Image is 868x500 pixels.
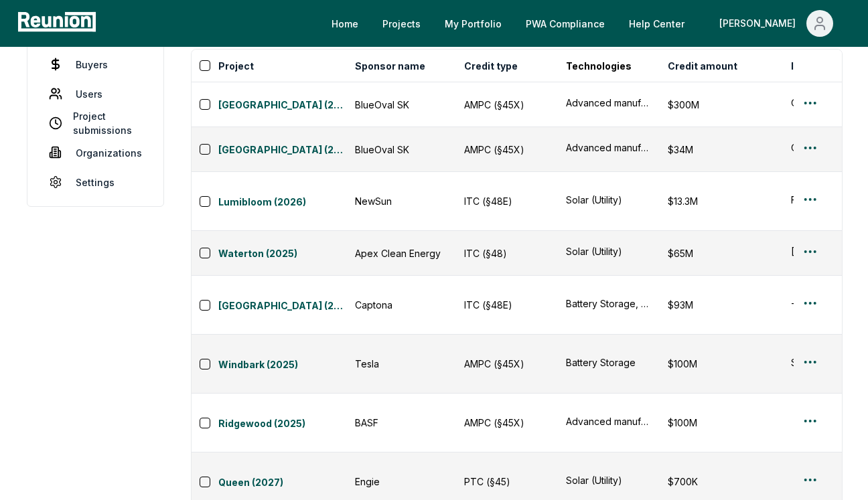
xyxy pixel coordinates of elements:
button: Solar (Utility) [566,193,652,207]
div: Captona [355,298,441,312]
div: NewSun [355,194,441,208]
button: Lumibloom (2026) [218,192,347,211]
div: $93M [668,298,775,312]
button: Advanced manufacturing [566,414,652,428]
div: Tesla [355,357,441,371]
a: My Portfolio [434,10,512,37]
a: Project submissions [38,110,153,137]
button: Windbark (2025) [218,355,347,373]
div: $700K [668,475,775,489]
div: $65M [668,246,775,260]
div: BlueOval SK [355,143,441,157]
button: Project [216,52,257,79]
button: Queen (2027) [218,473,347,491]
button: Advanced manufacturing [566,141,652,155]
div: $300M [668,98,775,112]
a: Ridgewood (2025) [218,416,347,432]
div: ITC (§48) [464,246,550,260]
div: AMPC (§45X) [464,143,550,157]
button: Credit amount [665,52,740,79]
div: Engie [355,475,441,489]
div: $100M [668,416,775,430]
a: Home [321,10,369,37]
button: Battery Storage, Solar (C&I) [566,297,652,311]
button: Credit type [461,52,520,79]
a: Organizations [38,139,153,166]
button: [GEOGRAPHIC_DATA] (2026) [218,296,347,315]
a: Queen (2027) [218,475,347,491]
div: BASF [355,416,441,430]
nav: Main [321,10,855,37]
a: [GEOGRAPHIC_DATA] (2026) [218,98,347,114]
div: AMPC (§45X) [464,416,550,430]
div: $100M [668,357,775,371]
div: ITC (§48E) [464,298,550,312]
a: Users [38,80,153,107]
div: [PERSON_NAME] [719,10,801,37]
button: [GEOGRAPHIC_DATA] (2025) [218,140,347,159]
button: Ridgewood (2025) [218,414,347,432]
button: Internal notes [788,52,861,79]
div: BlueOval SK [355,98,441,112]
button: Sponsor name [352,52,428,79]
a: Settings [38,169,153,195]
button: [PERSON_NAME] [709,10,844,37]
a: PWA Compliance [515,10,616,37]
div: Apex Clean Energy [355,246,441,260]
div: ITC (§48E) [464,194,550,208]
button: [GEOGRAPHIC_DATA] (2026) [218,95,347,114]
button: Solar (Utility) [566,473,652,487]
button: Solar (Utility) [566,244,652,258]
a: Buyers [38,51,153,78]
a: Projects [372,10,431,37]
div: PTC (§45) [464,475,550,489]
div: AMPC (§45X) [464,98,550,112]
button: Advanced manufacturing [566,96,652,110]
a: Lumibloom (2026) [218,195,347,211]
div: $13.3M [668,194,775,208]
div: AMPC (§45X) [464,357,550,371]
a: Windbark (2025) [218,357,347,373]
a: Help Center [618,10,695,37]
div: $34M [668,143,775,157]
a: [GEOGRAPHIC_DATA] (2025) [218,143,347,159]
button: Battery Storage [566,355,652,369]
a: [GEOGRAPHIC_DATA] (2026) [218,299,347,315]
a: Waterton (2025) [218,246,347,262]
button: Waterton (2025) [218,244,347,262]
